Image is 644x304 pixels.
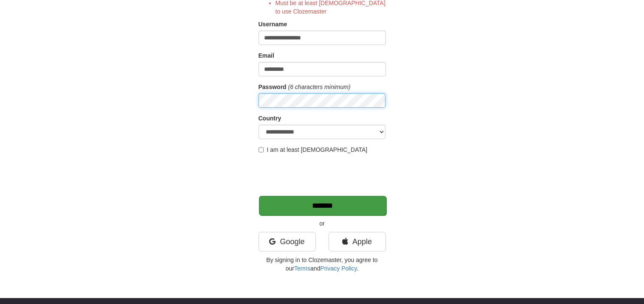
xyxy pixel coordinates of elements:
[294,265,310,272] a: Terms
[259,147,264,153] input: I am at least [DEMOGRAPHIC_DATA]
[320,265,357,272] a: Privacy Policy
[259,51,274,60] label: Email
[259,158,388,191] iframe: reCAPTCHA
[259,256,386,273] p: By signing in to Clozemaster, you agree to our and .
[259,145,368,154] label: I am at least [DEMOGRAPHIC_DATA]
[329,232,386,251] a: Apple
[259,83,287,91] label: Password
[259,219,386,228] p: or
[259,20,287,28] label: Username
[259,114,281,123] label: Country
[259,232,316,251] a: Google
[288,84,351,90] em: (6 characters minimum)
